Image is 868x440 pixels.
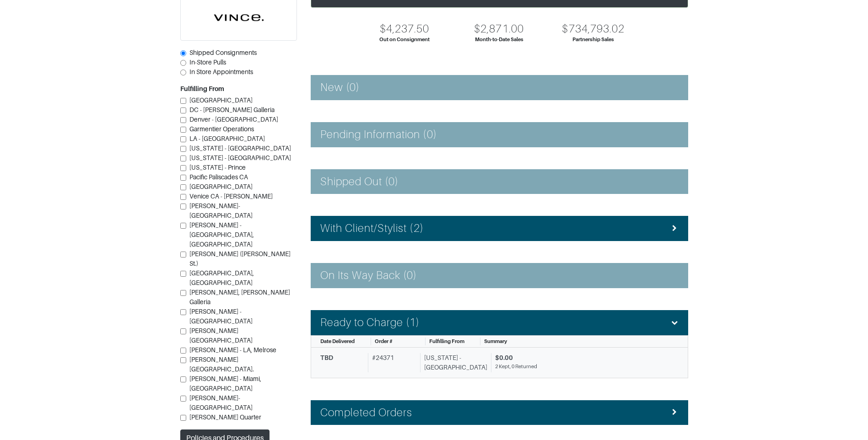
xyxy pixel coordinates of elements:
[189,394,253,411] span: [PERSON_NAME]- [GEOGRAPHIC_DATA]
[429,338,464,344] span: Fulfilling From
[189,125,254,133] span: Garmentier Operations
[180,127,186,133] input: Garmentier Operations
[180,396,186,402] input: [PERSON_NAME]- [GEOGRAPHIC_DATA]
[189,413,261,421] span: [PERSON_NAME] Quarter
[320,81,360,94] h4: New (0)
[189,49,257,56] span: Shipped Consignments
[189,308,253,325] span: [PERSON_NAME] - [GEOGRAPHIC_DATA]
[572,36,614,43] div: Partnership Sales
[180,175,186,181] input: Pacific Paliscades CA
[180,252,186,258] input: [PERSON_NAME] ([PERSON_NAME] St.)
[189,375,261,392] span: [PERSON_NAME] - Miami, [GEOGRAPHIC_DATA]
[189,250,291,267] span: [PERSON_NAME] ([PERSON_NAME] St.)
[189,135,265,142] span: LA - [GEOGRAPHIC_DATA]
[180,328,186,334] input: [PERSON_NAME][GEOGRAPHIC_DATA]
[379,36,430,43] div: Out on Consignment
[180,165,186,171] input: [US_STATE] - Prince
[180,156,186,161] input: [US_STATE] - [GEOGRAPHIC_DATA]
[180,117,186,123] input: Denver - [GEOGRAPHIC_DATA]
[189,164,246,171] span: [US_STATE] - Prince
[189,59,226,66] span: In-Store Pulls
[320,128,437,141] h4: Pending Information (0)
[474,22,523,36] div: $2,871.00
[180,184,186,190] input: [GEOGRAPHIC_DATA]
[180,204,186,209] input: [PERSON_NAME]-[GEOGRAPHIC_DATA]
[320,316,420,329] h4: Ready to Charge (1)
[189,116,278,123] span: Denver - [GEOGRAPHIC_DATA]
[180,84,224,94] label: Fulfilling From
[180,376,186,382] input: [PERSON_NAME] - Miami, [GEOGRAPHIC_DATA]
[189,97,253,104] span: [GEOGRAPHIC_DATA]
[180,50,186,56] input: Shipped Consignments
[320,338,355,344] span: Date Delivered
[189,154,291,161] span: [US_STATE] - [GEOGRAPHIC_DATA]
[180,146,186,152] input: [US_STATE] - [GEOGRAPHIC_DATA]
[189,356,254,373] span: [PERSON_NAME][GEOGRAPHIC_DATA].
[562,22,625,36] div: $734,793.02
[189,193,273,200] span: Venice CA - [PERSON_NAME]
[189,289,290,306] span: [PERSON_NAME], [PERSON_NAME] Galleria
[180,136,186,142] input: LA - [GEOGRAPHIC_DATA]
[320,269,417,282] h4: On Its Way Back (0)
[495,353,672,363] div: $0.00
[189,145,291,152] span: [US_STATE] - [GEOGRAPHIC_DATA]
[189,269,254,286] span: [GEOGRAPHIC_DATA], [GEOGRAPHIC_DATA]
[189,106,275,113] span: DC - [PERSON_NAME] Galleria
[180,357,186,363] input: [PERSON_NAME][GEOGRAPHIC_DATA].
[180,70,186,75] input: In Store Appointments
[180,271,186,277] input: [GEOGRAPHIC_DATA], [GEOGRAPHIC_DATA]
[189,202,253,219] span: [PERSON_NAME]-[GEOGRAPHIC_DATA]
[380,22,429,36] div: $4,237.50
[320,354,333,361] span: TBD
[420,353,487,372] div: [US_STATE] - [GEOGRAPHIC_DATA]
[320,222,424,235] h4: With Client/Stylist (2)
[189,68,253,75] span: In Store Appointments
[180,309,186,315] input: [PERSON_NAME] - [GEOGRAPHIC_DATA]
[375,338,393,344] span: Order #
[484,338,507,344] span: Summary
[368,353,416,372] div: # 24371
[495,363,672,370] div: 2 Kept, 0 Returned
[189,346,276,354] span: [PERSON_NAME] - LA, Melrose
[475,36,523,43] div: Month-to-Date Sales
[320,175,399,188] h4: Shipped Out (0)
[180,194,186,200] input: Venice CA - [PERSON_NAME]
[189,221,254,248] span: [PERSON_NAME] - [GEOGRAPHIC_DATA], [GEOGRAPHIC_DATA]
[189,183,253,190] span: [GEOGRAPHIC_DATA]
[189,327,253,344] span: [PERSON_NAME][GEOGRAPHIC_DATA]
[180,107,186,113] input: DC - [PERSON_NAME] Galleria
[320,406,413,419] h4: Completed Orders
[180,415,186,421] input: [PERSON_NAME] Quarter
[180,60,186,66] input: In-Store Pulls
[180,348,186,354] input: [PERSON_NAME] - LA, Melrose
[180,290,186,296] input: [PERSON_NAME], [PERSON_NAME] Galleria
[180,223,186,229] input: [PERSON_NAME] - [GEOGRAPHIC_DATA], [GEOGRAPHIC_DATA]
[180,98,186,104] input: [GEOGRAPHIC_DATA]
[189,173,248,181] span: Pacific Paliscades CA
